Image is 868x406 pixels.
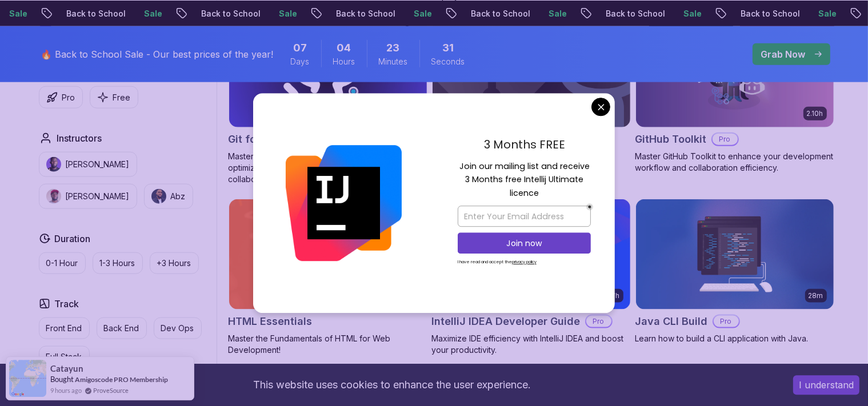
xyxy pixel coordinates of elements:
p: [PERSON_NAME] [66,158,130,170]
button: Full Stack [39,345,90,367]
p: 28m [809,291,823,300]
p: 🔥 Back to School Sale - Our best prices of the year! [41,47,274,61]
button: instructor img[PERSON_NAME] [39,151,137,176]
span: 4 Hours [337,39,351,55]
p: Front End [46,322,82,333]
button: Accept cookies [793,375,859,395]
p: Sale [502,7,539,19]
p: Back End [104,322,139,333]
span: Hours [333,55,355,67]
p: 1-3 Hours [100,257,135,268]
button: 0-1 Hour [39,252,86,274]
img: instructor img [151,188,166,203]
button: Free [90,86,138,108]
p: Dev Ops [161,322,194,333]
span: Days [291,55,310,67]
h2: HTML Essentials [229,313,313,329]
img: Java CLI Build card [636,199,834,309]
p: +3 Hours [157,257,191,268]
p: 0-1 Hour [46,257,78,268]
img: instructor img [46,156,61,171]
p: Sale [367,7,404,19]
button: Dev Ops [154,317,202,339]
p: Back to School [290,7,367,19]
span: 31 Seconds [442,39,454,55]
a: Git for Professionals card10.13hGit for ProfessionalsProMaster advanced Git and GitHub techniques... [229,15,427,184]
img: instructor img [46,188,61,203]
h2: IntelliJ IDEA Developer Guide [432,313,581,329]
p: Sale [772,7,809,19]
h2: Track [55,296,79,310]
p: Master the Fundamentals of HTML for Web Development! [229,332,427,355]
img: HTML Essentials card [229,199,427,309]
button: 1-3 Hours [93,252,143,274]
span: Bought [50,375,74,384]
h2: Instructors [57,131,102,144]
p: Learn how to build a CLI application with Java. [635,332,834,344]
a: GitHub Toolkit card2.10hGitHub ToolkitProMaster GitHub Toolkit to enhance your development workfl... [635,15,834,173]
button: instructor imgAbz [144,183,193,208]
p: Back to School [20,7,98,19]
h2: Duration [55,231,91,245]
span: Catayun [50,364,83,373]
p: 2.10h [807,108,823,118]
img: provesource social proof notification image [9,360,46,397]
span: Seconds [431,55,465,67]
a: Java CLI Build card28mJava CLI BuildProLearn how to build a CLI application with Java. [635,198,834,344]
p: Pro [713,133,738,144]
p: Master GitHub Toolkit to enhance your development workflow and collaboration efficiency. [635,150,834,173]
p: Full Stack [46,351,82,362]
h2: Java CLI Build [635,313,708,329]
span: Minutes [379,55,408,67]
p: Master advanced Git and GitHub techniques to optimize your development workflow and collaboration... [229,150,427,184]
p: Pro [62,91,75,103]
p: Grab Now [761,47,806,61]
p: Free [113,91,131,103]
p: Back to School [425,7,502,19]
p: Maximize IDE efficiency with IntelliJ IDEA and boost your productivity. [432,332,631,355]
p: Abz [171,190,186,202]
p: Back to School [155,7,233,19]
span: 9 hours ago [50,385,82,395]
p: Back to School [694,7,772,19]
p: Pro [714,315,739,327]
a: HTML Essentials card1.84hHTML EssentialsMaster the Fundamentals of HTML for Web Development! [229,198,427,356]
button: +3 Hours [150,252,199,274]
p: [PERSON_NAME] [66,190,130,202]
a: Git & GitHub Fundamentals cardGit & GitHub FundamentalsLearn the fundamentals of Git and GitHub. [432,15,631,162]
button: instructor img[PERSON_NAME] [39,183,137,208]
a: ProveSource [93,385,129,395]
p: Back to School [559,7,637,19]
p: Sale [98,7,134,19]
p: Sale [637,7,674,19]
a: Amigoscode PRO Membership [75,375,168,384]
div: This website uses cookies to enhance the user experience. [9,372,776,397]
p: Sale [233,7,269,19]
span: 7 Days [293,39,307,55]
p: Pro [586,315,611,327]
button: Front End [39,317,90,339]
button: Back End [97,317,147,339]
button: Pro [39,86,83,108]
h2: GitHub Toolkit [635,131,707,147]
span: 23 Minutes [387,39,400,55]
h2: Git for Professionals [229,131,333,147]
